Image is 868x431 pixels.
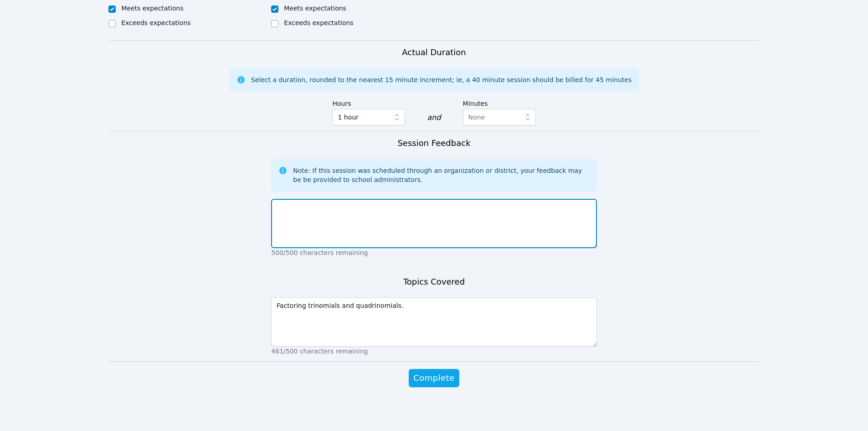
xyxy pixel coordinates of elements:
[271,248,596,257] p: 500/500 characters remaining
[293,166,589,184] div: Note: If this session was scheduled through an organization or district, your feedback may be be ...
[271,347,596,356] p: 461/500 characters remaining
[427,112,441,123] div: and
[121,19,190,26] label: Exceeds expectations
[468,114,485,121] span: None
[284,19,353,26] label: Exceeds expectations
[332,109,405,125] button: 1 hour
[338,112,358,123] span: 1 hour
[332,95,405,109] label: Hours
[271,297,596,347] textarea: Factoring trinomials and quadrinomials.
[397,137,470,150] h3: Session Feedback
[463,95,536,109] label: Minutes
[284,5,346,12] label: Meets expectations
[403,275,465,288] h3: Topics Covered
[409,369,459,387] button: Complete
[413,372,454,384] span: Complete
[121,5,184,12] label: Meets expectations
[402,46,466,59] h3: Actual Duration
[251,75,632,84] div: Select a duration, rounded to the nearest 15 minute increment; ie, a 40 minute session should be ...
[463,109,536,125] button: None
